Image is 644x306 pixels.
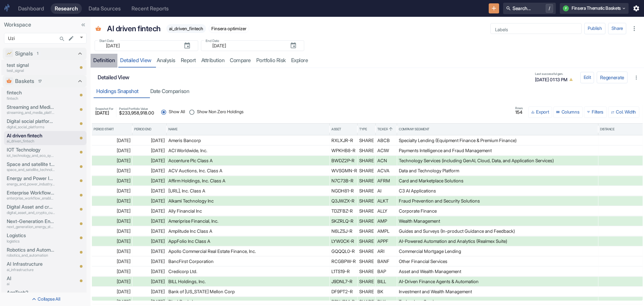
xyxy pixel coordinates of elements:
[377,226,395,236] div: AMPL
[95,107,113,110] span: Snapshot For
[563,5,569,11] div: F
[134,196,165,206] div: [DATE]
[359,166,374,176] div: SHARE
[359,127,367,132] div: Type
[227,54,254,68] a: compare
[331,206,356,216] div: TDZFBZ-R
[96,88,139,95] div: Holdings Snapshot
[535,72,575,75] span: Last successful gen.
[399,127,429,132] div: Company Segment
[134,146,165,156] div: [DATE]
[600,127,614,132] div: Distance
[377,186,395,196] div: AI
[168,267,328,276] div: Credicorp Ltd.
[134,206,165,216] div: [DATE]
[15,50,33,58] p: Signals
[95,26,101,33] span: Basket
[15,77,34,85] p: Baskets
[377,287,395,297] div: BK
[399,206,596,216] div: Corporate Finance
[94,247,130,256] div: [DATE]
[331,176,356,186] div: N7C73B-R
[3,75,87,87] div: Baskets17
[178,54,199,68] a: report
[154,54,178,68] a: analysis
[134,247,165,256] div: [DATE]
[4,21,87,29] p: Workspace
[7,232,55,239] p: Logistics
[359,257,374,266] div: SHARE
[7,275,55,282] p: AI
[7,110,55,116] p: streaming_and_media_platforms
[331,277,356,287] div: J9DNL7-R
[399,196,596,206] div: Fraud Prevention and Security Solutions
[7,61,55,74] a: test signaltest_signal
[94,236,130,246] div: [DATE]
[168,146,328,156] div: ACI Worldwide, Inc.
[7,281,55,287] p: ai
[331,127,341,132] div: Asset
[377,176,395,186] div: AFRM
[94,216,130,226] div: [DATE]
[7,103,55,111] p: Streaming and Media platforms
[331,267,356,276] div: L1TS19-R
[359,216,374,226] div: SHARE
[1,294,89,305] button: Collapse All
[399,186,596,196] div: C3 AI Applications
[399,176,596,186] div: Card and Marketplace Solutions
[7,210,55,216] p: digital_asset_and_crypto_currency_mining
[94,156,130,166] div: [DATE]
[608,106,639,118] button: Col. Width
[134,226,165,236] div: [DATE]
[367,126,373,132] button: Sort
[7,167,55,173] p: space_and_satellite_technology
[359,267,374,276] div: SHARE
[105,21,163,36] div: AI driven fintech
[399,146,596,156] div: Payments Intelligence and Fraud Management
[102,42,178,50] input: yyyy-mm-dd
[168,226,328,236] div: Amplitude Inc Class A
[489,3,499,14] button: New Resource
[134,127,151,132] div: Period End
[399,287,596,297] div: Investment and Wealth Management
[7,132,55,144] a: AI driven fintechai_driven_fintech
[359,136,374,145] div: SHARE
[168,206,328,216] div: Ally Financial Inc
[55,5,78,12] div: Research
[36,79,44,84] span: 17
[168,247,328,256] div: Apollo Commercial Real Estate Finance, Inc.
[107,23,161,34] p: AI driven fintech
[580,72,594,83] button: config
[168,236,328,246] div: AppFolio Inc Class A
[7,181,55,187] p: energy_and_power_industry_services_
[7,89,55,101] a: fintechfintech
[169,109,185,115] span: Show All
[331,287,356,297] div: DF9PT2-R
[94,136,130,145] div: [DATE]
[377,236,395,246] div: APPF
[134,267,165,276] div: [DATE]
[331,146,356,156] div: WPKHB8-R
[134,287,165,297] div: [DATE]
[91,54,644,68] div: resource tabs
[528,106,552,118] button: Export
[134,257,165,266] div: [DATE]
[168,156,328,166] div: Accenture Plc Class A
[331,196,356,206] div: Q3JWZX-R
[206,38,219,43] label: End Date
[168,257,328,266] div: BancFirst Corporation
[359,176,374,186] div: SHARE
[359,236,374,246] div: SHARE
[14,3,48,14] a: Dashboard
[134,186,165,196] div: [DATE]
[7,203,55,215] a: Digital Asset and crypto currency miningdigital_asset_and_crypto_currency_mining
[134,166,165,176] div: [DATE]
[359,156,374,166] div: SHARE
[119,107,154,110] span: Period Portfolio Value
[7,253,55,258] p: robotics_and_automation
[7,124,55,130] p: digital_social_platforms
[399,156,596,166] div: Technology Services (including GenAI, Cloud, Data, and Application Services)
[7,161,55,173] a: Space and satellite technologyspace_and_satellite_technology
[359,146,374,156] div: SHARE
[331,166,356,176] div: WVSGMN-R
